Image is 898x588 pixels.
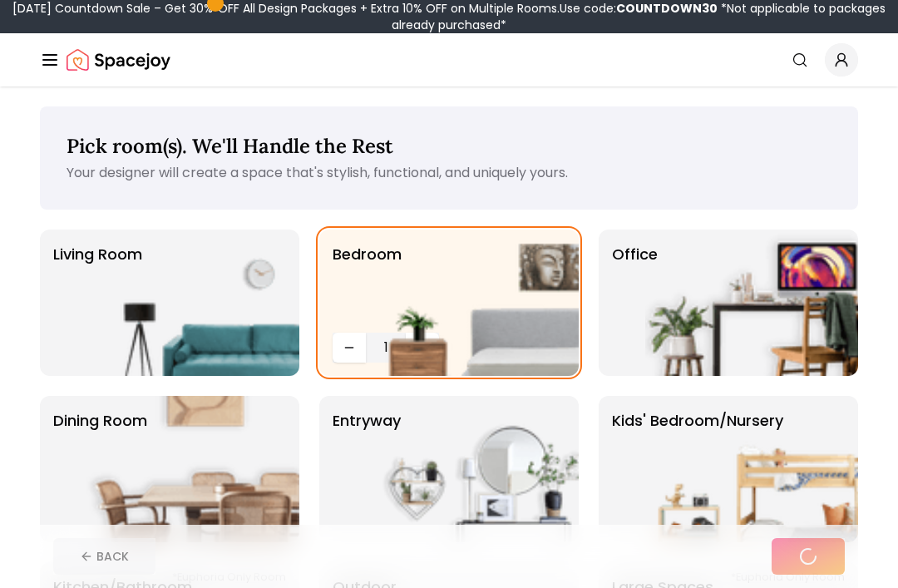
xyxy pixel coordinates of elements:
[333,333,366,363] button: Decrease quantity
[333,409,401,529] p: entryway
[67,43,170,77] img: Spacejoy Logo
[67,43,170,77] a: Spacejoy
[67,133,393,159] span: Pick room(s). We'll Handle the Rest
[86,396,299,542] img: Dining Room
[366,230,579,376] img: Bedroom
[645,396,858,542] img: Kids' Bedroom/Nursery
[366,396,579,542] img: entryway
[67,163,831,183] p: Your designer will create a space that's stylish, functional, and uniquely yours.
[333,243,402,326] p: Bedroom
[53,409,147,529] p: Dining Room
[40,33,858,86] nav: Global
[86,230,299,376] img: Living Room
[53,243,142,363] p: Living Room
[645,230,858,376] img: Office
[612,243,658,363] p: Office
[612,409,783,529] p: Kids' Bedroom/Nursery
